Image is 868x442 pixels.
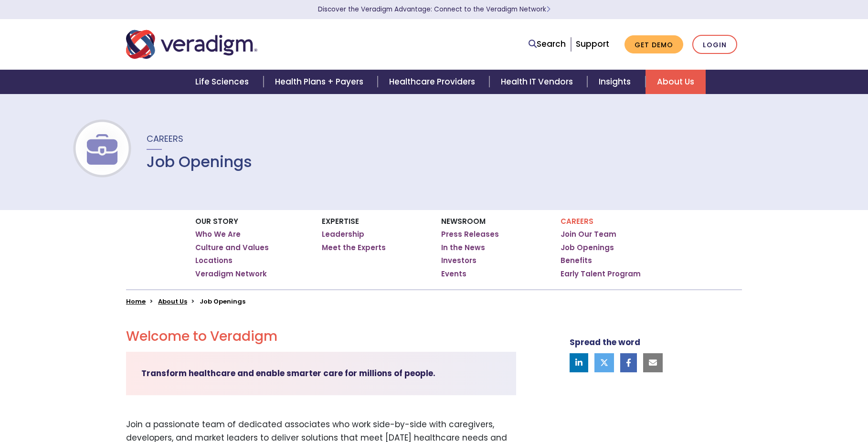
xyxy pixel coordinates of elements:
[195,230,241,239] a: Who We Are
[646,70,706,94] a: About Us
[195,269,267,279] a: Veradigm Network
[318,5,550,14] a: Discover the Veradigm Advantage: Connect to the Veradigm NetworkLearn More
[126,29,257,60] img: Veradigm logo
[322,230,364,239] a: Leadership
[576,38,609,50] a: Support
[561,243,614,253] a: Job Openings
[692,35,737,54] a: Login
[529,38,566,51] a: Search
[322,243,386,253] a: Meet the Experts
[141,368,435,379] strong: Transform healthcare and enable smarter care for millions of people.
[126,328,516,345] h2: Welcome to Veradigm
[570,337,640,348] strong: Spread the word
[441,243,485,253] a: In the News
[561,256,592,265] a: Benefits
[184,70,263,94] a: Life Sciences
[441,256,476,265] a: Investors
[147,133,183,145] span: Careers
[126,297,146,306] a: Home
[587,70,645,94] a: Insights
[441,230,499,239] a: Press Releases
[561,269,641,279] a: Early Talent Program
[378,70,489,94] a: Healthcare Providers
[625,35,683,54] a: Get Demo
[147,153,252,171] h1: Job Openings
[546,5,550,14] span: Learn More
[195,256,233,265] a: Locations
[489,70,587,94] a: Health IT Vendors
[195,243,269,253] a: Culture and Values
[441,269,466,279] a: Events
[158,297,187,306] a: About Us
[561,230,616,239] a: Join Our Team
[264,70,378,94] a: Health Plans + Payers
